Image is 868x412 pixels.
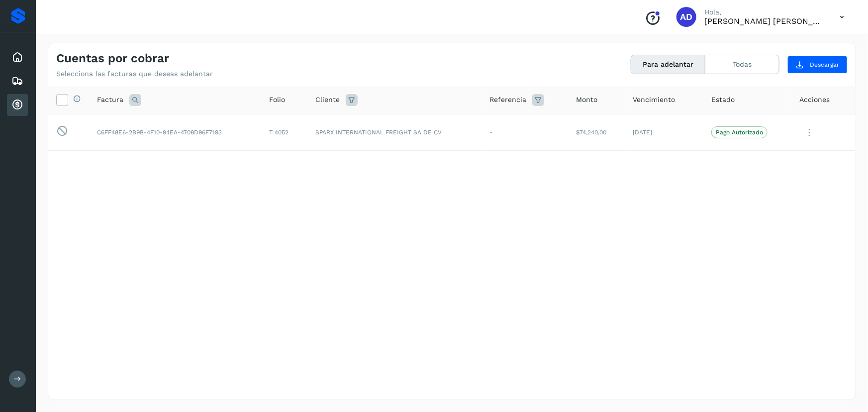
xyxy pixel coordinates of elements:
span: Vencimiento [633,95,675,105]
span: Folio [269,95,285,105]
button: Para adelantar [631,55,705,74]
td: C6FF48E6-2B9B-4F10-94EA-4708D96F7193 [89,114,261,151]
span: Estado [711,95,735,105]
p: ALMA DELIA CASTAÑEDA MERCADO [704,16,824,26]
p: Selecciona las facturas que deseas adelantar [56,70,213,78]
div: Embarques [7,70,28,92]
p: Hola, [704,8,824,16]
span: Descargar [810,60,839,69]
span: Cliente [315,95,340,105]
button: Todas [705,55,779,74]
td: T 4052 [261,114,307,151]
td: [DATE] [625,114,703,151]
p: Pago Autorizado [716,129,763,136]
td: $74,240.00 [568,114,625,151]
button: Descargar [787,56,848,74]
h4: Cuentas por cobrar [56,51,169,66]
td: - [482,114,568,151]
td: SPARX INTERNATIONAL FREIGHT SA DE CV [307,114,482,151]
span: Monto [576,95,597,105]
span: Factura [97,95,123,105]
span: Acciones [799,95,830,105]
div: Cuentas por cobrar [7,94,28,116]
div: Inicio [7,46,28,68]
span: Referencia [489,95,526,105]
